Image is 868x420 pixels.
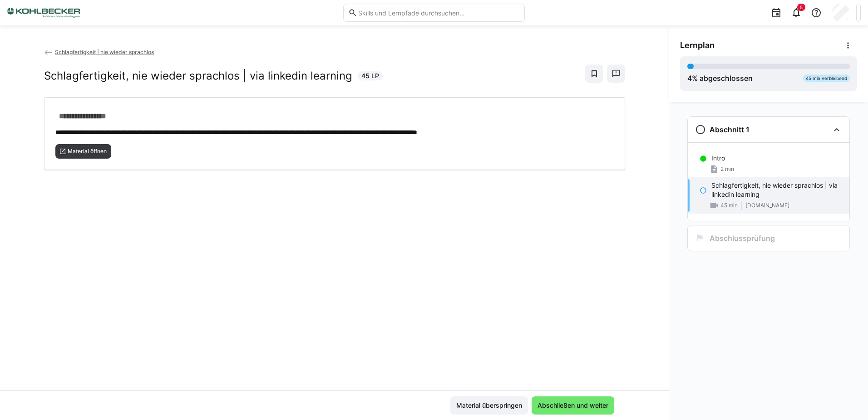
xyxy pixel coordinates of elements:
[720,165,734,173] span: 2 min
[720,202,738,209] span: 45 min
[536,401,610,410] span: Abschließen und weiter
[710,234,775,243] h3: Abschlussprüfung
[361,71,379,80] span: 45 LP
[450,396,528,415] button: Material überspringen
[55,144,112,159] button: Material öffnen
[44,69,352,83] h2: Schlagfertigkeit, nie wieder sprachlos | via linkedin learning
[680,40,715,50] span: Lernplan
[803,75,850,82] div: 45 min verbleibend
[687,74,692,83] span: 4
[800,5,803,10] span: 5
[44,49,154,55] a: Schlagfertigkeit | nie wieder sprachlos
[710,125,750,134] h3: Abschnitt 1
[711,181,842,199] p: Schlagfertigkeit, nie wieder sprachlos | via linkedin learning
[745,202,789,209] span: [DOMAIN_NAME]
[711,154,725,163] p: Intro
[55,49,154,55] span: Schlagfertigkeit | nie wieder sprachlos
[455,401,523,410] span: Material überspringen
[67,148,108,155] span: Material öffnen
[357,9,520,17] input: Skills und Lernpfade durchsuchen…
[687,73,753,84] div: % abgeschlossen
[532,396,614,415] button: Abschließen und weiter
